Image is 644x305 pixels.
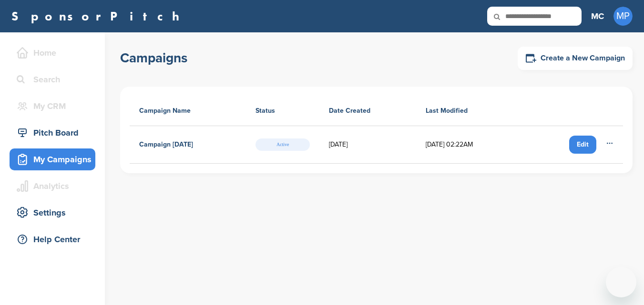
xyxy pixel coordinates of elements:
iframe: Button to launch messaging window [606,267,636,297]
a: Home [10,42,95,64]
a: SponsorPitch [11,10,185,22]
a: Help Center [10,228,95,250]
h1: Campaigns [120,49,187,67]
a: Analytics [10,175,95,197]
a: My Campaigns [10,148,95,170]
a: Settings [10,202,95,224]
div: Search [14,71,95,88]
span: Active [256,138,310,151]
td: [DATE] 02:22AM [416,126,522,164]
div: My Campaigns [14,151,95,168]
a: MC [591,6,604,27]
th: Status [246,96,319,126]
span: MP [613,7,633,26]
h3: MC [591,10,604,23]
div: Settings [14,204,95,221]
div: Analytics [14,177,95,195]
div: Home [14,44,95,61]
a: Pitch Board [10,122,95,144]
h4: Campaign [DATE] [139,139,193,150]
div: My CRM [14,98,95,115]
th: Last Modified [416,96,522,126]
td: [DATE] [319,126,416,164]
a: Search [10,69,95,90]
div: Help Center [14,231,95,248]
a: Edit [569,136,596,154]
a: Create a New Campaign [518,47,633,70]
a: My CRM [10,95,95,117]
div: Pitch Board [14,124,95,141]
th: Campaign Name [130,96,246,126]
th: Date Created [319,96,416,126]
